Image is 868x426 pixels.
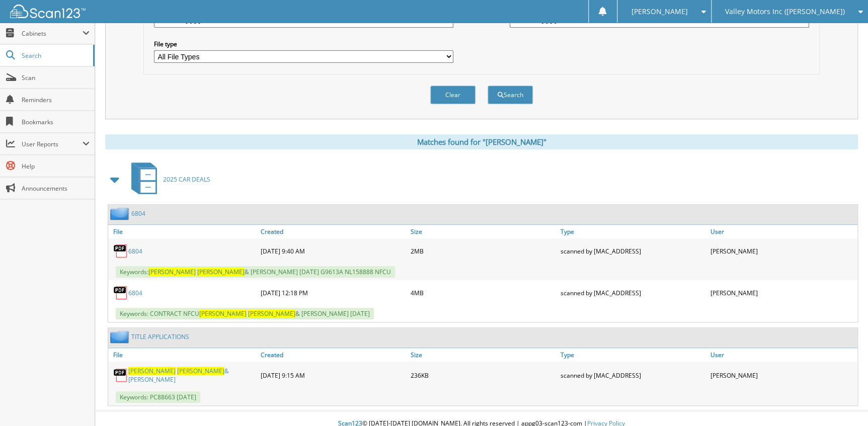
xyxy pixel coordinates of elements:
[128,289,142,297] a: 6804
[258,225,408,238] a: Created
[105,134,858,149] div: Matches found for "[PERSON_NAME]"
[430,86,476,104] button: Clear
[177,367,224,375] span: [PERSON_NAME]
[110,207,131,220] img: folder2.png
[199,309,247,318] span: [PERSON_NAME]
[148,268,196,276] span: [PERSON_NAME]
[558,364,707,386] div: scanned by [MAC_ADDRESS]
[113,285,128,300] img: PDF.png
[22,162,90,171] span: Help
[116,308,374,319] span: Keywords: CONTRACT NFCU & [PERSON_NAME] [DATE]
[408,225,558,238] a: Size
[163,175,210,184] span: 2025 CAR DEALS
[248,309,295,318] span: [PERSON_NAME]
[128,367,256,384] a: [PERSON_NAME] [PERSON_NAME]& [PERSON_NAME]
[707,283,857,303] div: [PERSON_NAME]
[258,241,408,261] div: [DATE] 9:40 AM
[258,283,408,303] div: [DATE] 12:18 PM
[131,332,189,341] a: TITLE APPLICATIONS
[631,9,687,15] span: [PERSON_NAME]
[116,391,200,403] span: Keywords: PC88663 [DATE]
[125,159,210,199] a: 2025 CAR DEALS
[22,29,83,38] span: Cabinets
[707,225,857,238] a: User
[558,283,707,303] div: scanned by [MAC_ADDRESS]
[108,225,258,238] a: File
[108,348,258,362] a: File
[408,283,558,303] div: 4MB
[558,348,707,362] a: Type
[558,241,707,261] div: scanned by [MAC_ADDRESS]
[22,140,83,148] span: User Reports
[22,51,88,60] span: Search
[258,348,408,362] a: Created
[197,268,245,276] span: [PERSON_NAME]
[707,364,857,386] div: [PERSON_NAME]
[22,184,90,193] span: Announcements
[707,241,857,261] div: [PERSON_NAME]
[22,118,90,126] span: Bookmarks
[408,241,558,261] div: 2MB
[128,367,176,375] span: [PERSON_NAME]
[113,243,128,259] img: PDF.png
[116,266,395,278] span: Keywords: & [PERSON_NAME] [DATE] G9613A NL158888 NFCU
[128,247,142,255] a: 6804
[22,73,90,82] span: Scan
[558,225,707,238] a: Type
[408,364,558,386] div: 236KB
[725,9,845,15] span: Valley Motors Inc ([PERSON_NAME])
[110,330,131,343] img: folder2.png
[818,378,868,426] iframe: Chat Widget
[488,86,533,104] button: Search
[258,364,408,386] div: [DATE] 9:15 AM
[707,348,857,362] a: User
[22,96,90,104] span: Reminders
[154,40,453,48] label: File type
[131,209,145,218] a: 6804
[113,368,128,383] img: PDF.png
[408,348,558,362] a: Size
[10,5,86,18] img: scan123-logo-white.svg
